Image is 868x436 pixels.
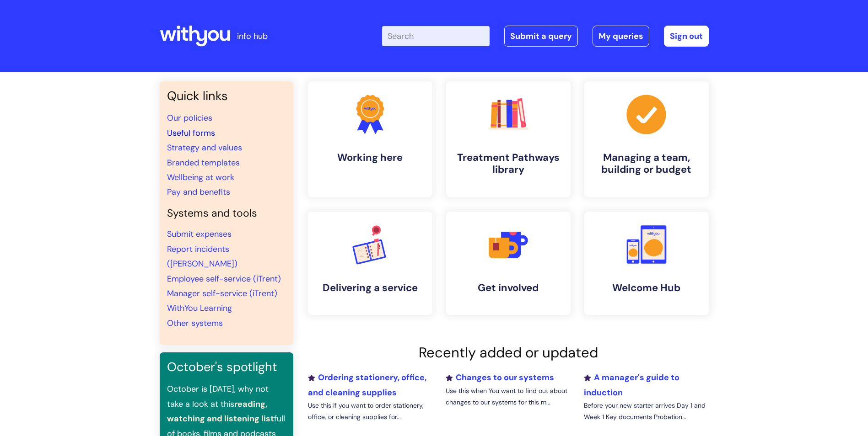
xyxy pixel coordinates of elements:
[382,26,709,47] div: | -
[167,128,215,138] a: Useful forms
[167,244,237,269] a: Report incidents ([PERSON_NAME])
[315,152,425,164] h4: Working here
[584,212,709,315] a: Welcome Hub
[446,372,554,383] a: Changes to our systems
[167,142,242,153] a: Strategy and values
[167,303,232,314] a: WithYou Learning
[315,282,425,294] h4: Delivering a service
[584,372,679,398] a: A manager's guide to induction
[308,400,432,423] p: Use this if you want to order stationery, office, or cleaning supplies for...
[167,207,286,220] h4: Systems and tools
[592,152,701,176] h4: Managing a team, building or budget
[446,212,571,315] a: Get involved
[664,26,709,47] a: Sign out
[592,282,701,294] h4: Welcome Hub
[167,89,286,103] h3: Quick links
[308,372,426,398] a: Ordering stationery, office, and cleaning supplies
[584,400,708,423] p: Before your new starter arrives Day 1 and Week 1 Key documents Probation...
[446,81,571,197] a: Treatment Pathways library
[237,29,268,43] p: info hub
[593,26,649,47] a: My queries
[382,26,490,46] input: Search
[167,273,281,284] a: Employee self-service (iTrent)
[308,81,432,197] a: Working here
[167,172,234,183] a: Wellbeing at work
[167,157,240,168] a: Branded templates
[167,318,223,329] a: Other systems
[167,288,277,299] a: Manager self-service (iTrent)
[504,26,578,47] a: Submit a query
[308,212,432,315] a: Delivering a service
[167,112,212,123] a: Our policies
[167,360,286,374] h3: October's spotlight
[308,344,709,361] h2: Recently added or updated
[453,282,563,294] h4: Get involved
[167,186,230,197] a: Pay and benefits
[453,152,563,176] h4: Treatment Pathways library
[167,229,232,239] a: Submit expenses
[446,385,570,408] p: Use this when You want to find out about changes to our systems for this m...
[584,81,709,197] a: Managing a team, building or budget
